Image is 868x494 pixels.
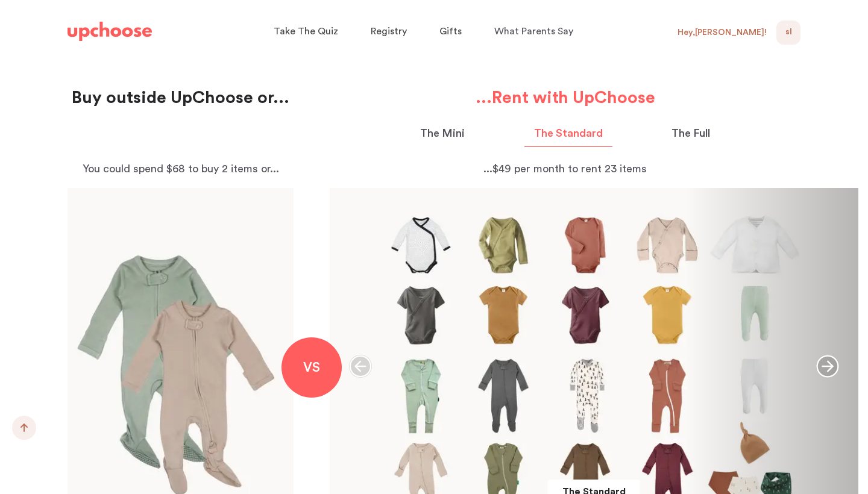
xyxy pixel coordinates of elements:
a: Registry [371,20,410,43]
a: Take The Quiz [274,20,342,43]
span: Take The Quiz [274,27,338,36]
a: What Parents Say [494,20,577,43]
span: VS [303,361,320,374]
button: The Mini [410,125,474,147]
p: The Mini [420,125,465,142]
span: What Parents Say [494,27,573,36]
p: The Standard [534,125,603,142]
span: SL [785,25,792,40]
span: Registry [371,27,407,36]
button: The Full [662,125,720,147]
a: Gifts [439,20,465,43]
a: UpChoose [68,19,152,44]
p: You could spend $68 to buy 2 items or... [68,160,294,177]
img: UpChoose [68,22,152,41]
span: Gifts [439,27,462,36]
p: The Full [671,125,710,142]
div: Hey, [PERSON_NAME] ! [678,27,767,38]
p: ...$49 per month to rent 23 items [330,160,800,177]
button: The Standard [524,125,612,147]
p: Buy outside UpChoose or... [68,87,294,108]
strong: ...Rent with UpChoose [476,89,655,106]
